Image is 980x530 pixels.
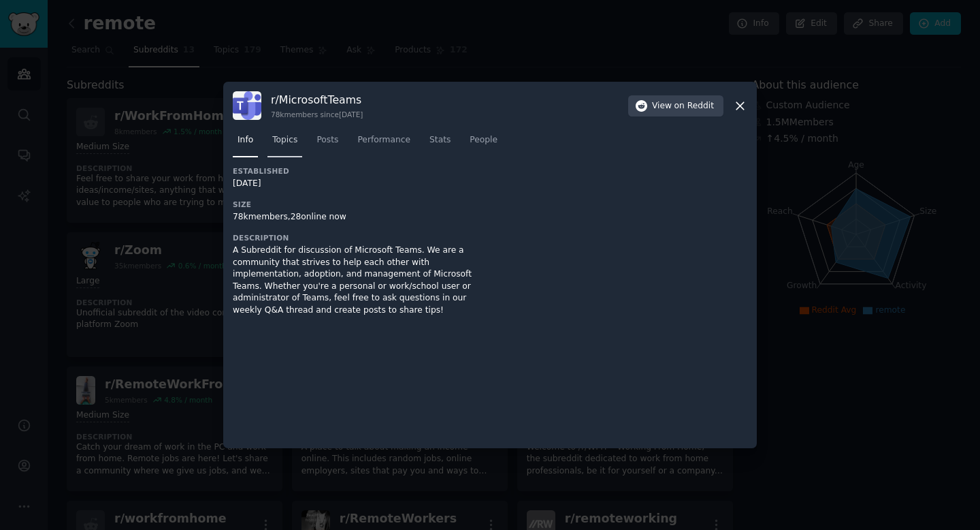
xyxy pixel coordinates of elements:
[233,211,490,223] div: 78k members, 28 online now
[267,129,302,157] a: Topics
[272,134,297,146] span: Topics
[353,129,415,157] a: Performance
[233,129,258,157] a: Info
[233,233,490,243] h3: Description
[312,129,343,157] a: Posts
[233,200,490,209] h3: Size
[316,134,338,146] span: Posts
[652,100,714,112] span: View
[233,245,490,316] div: A Subreddit for discussion of Microsoft Teams. We are a community that strives to help each other...
[628,95,723,117] button: Viewon Reddit
[425,129,455,157] a: Stats
[465,129,502,157] a: People
[271,93,363,107] h3: r/ MicrosoftTeams
[233,166,490,176] h3: Established
[674,100,714,112] span: on Reddit
[233,178,490,190] div: [DATE]
[271,110,363,119] div: 78k members since [DATE]
[233,91,261,120] img: MicrosoftTeams
[429,134,451,146] span: Stats
[470,134,497,146] span: People
[357,134,410,146] span: Performance
[238,134,253,146] span: Info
